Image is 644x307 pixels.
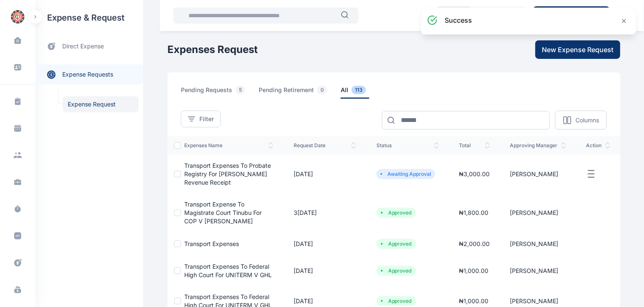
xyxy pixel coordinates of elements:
[352,86,366,94] span: 113
[380,209,413,216] li: Approved
[376,142,439,149] span: status
[236,86,245,94] span: 5
[35,35,143,58] a: direct expense
[35,58,143,85] div: expense requests
[184,201,262,225] a: Transport expense to Magistrate Court Tinubu for COP v [PERSON_NAME]
[341,86,369,99] span: all
[500,193,576,232] td: [PERSON_NAME]
[380,171,432,177] li: Awaiting Approval
[341,86,379,99] a: all113
[181,111,221,127] button: Filter
[542,45,614,55] span: New Expense Request
[62,42,104,51] span: direct expense
[445,15,472,25] h3: success
[284,232,366,256] td: [DATE]
[259,86,331,99] span: pending retirement
[500,256,576,286] td: [PERSON_NAME]
[459,267,489,274] span: ₦ 1,000.00
[184,240,239,247] a: Transport expenses
[380,298,413,304] li: Approved
[555,111,607,130] button: Columns
[459,142,490,149] span: total
[284,155,366,193] td: [DATE]
[575,116,599,124] p: Columns
[510,142,566,149] span: approving manager
[167,43,258,56] h1: Expenses Request
[317,86,327,94] span: 0
[184,162,271,186] a: Transport expenses to Probate registry for [PERSON_NAME] revenue receipt
[259,86,341,99] a: pending retirement0
[35,64,143,85] a: expense requests
[181,86,259,99] a: pending requests5
[380,267,413,274] li: Approved
[184,263,272,278] a: Transport expenses to Federal High Court for UNITERM v GHL
[586,142,610,149] span: action
[184,142,273,149] span: expenses Name
[380,241,413,247] li: Approved
[459,170,490,177] span: ₦ 3,000.00
[181,86,249,99] span: pending requests
[294,142,356,149] span: request date
[199,115,214,123] span: Filter
[284,193,366,232] td: 3[DATE]
[535,40,620,59] button: New Expense Request
[459,240,490,247] span: ₦ 2,000.00
[459,297,489,304] span: ₦ 1,000.00
[459,209,489,216] span: ₦ 1,800.00
[284,256,366,286] td: [DATE]
[500,155,576,193] td: [PERSON_NAME]
[63,96,139,112] a: Expense Request
[500,232,576,256] td: [PERSON_NAME]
